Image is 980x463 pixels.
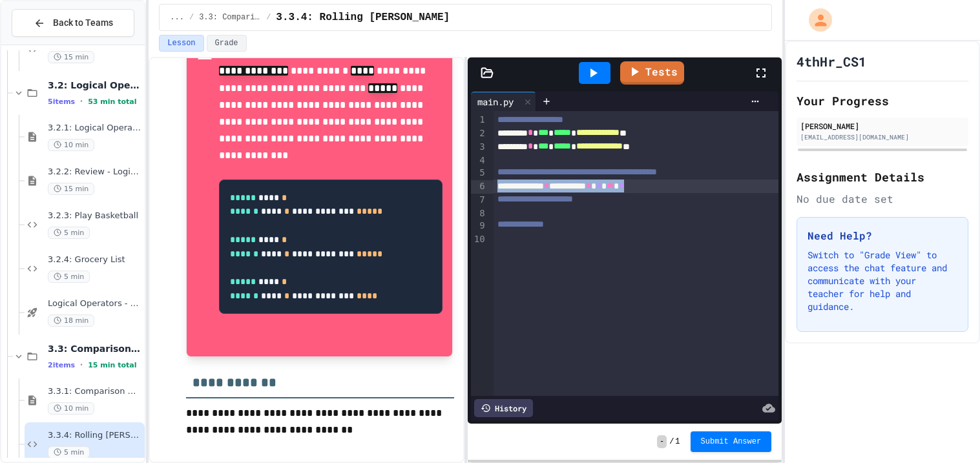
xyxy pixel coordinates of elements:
[53,16,113,30] span: Back to Teams
[159,35,203,52] button: Lesson
[800,132,964,142] div: [EMAIL_ADDRESS][DOMAIN_NAME]
[471,194,487,207] div: 7
[88,361,136,369] span: 15 min total
[276,10,450,25] span: 3.3.4: Rolling Evens
[12,9,134,37] button: Back to Teams
[471,95,520,108] div: main.py
[189,12,194,23] span: /
[471,92,536,111] div: main.py
[48,430,142,441] span: 3.3.4: Rolling [PERSON_NAME]
[48,402,94,415] span: 10 min
[797,191,968,207] div: No due date set
[48,227,90,239] span: 5 min
[48,446,90,458] span: 5 min
[199,12,261,23] span: 3.3: Comparison Operators
[207,35,247,52] button: Grade
[80,96,83,107] span: •
[471,141,487,154] div: 3
[474,399,533,417] div: History
[657,435,667,448] span: -
[691,431,772,452] button: Submit Answer
[48,314,94,327] span: 18 min
[808,228,957,243] h3: Need Help?
[620,61,684,85] a: Tests
[48,343,142,355] span: 3.3: Comparison Operators
[266,12,271,23] span: /
[471,207,487,220] div: 8
[675,437,680,447] span: 1
[800,120,964,132] div: [PERSON_NAME]
[471,233,487,246] div: 10
[48,98,75,106] span: 5 items
[795,5,835,35] div: My Account
[471,127,487,141] div: 2
[48,79,142,91] span: 3.2: Logical Operators
[48,254,142,265] span: 3.2.4: Grocery List
[88,98,136,106] span: 53 min total
[48,386,142,397] span: 3.3.1: Comparison Operators
[48,183,94,195] span: 15 min
[48,271,90,283] span: 5 min
[170,12,184,23] span: ...
[471,154,487,167] div: 4
[48,123,142,134] span: 3.2.1: Logical Operators
[48,167,142,178] span: 3.2.2: Review - Logical Operators
[471,114,487,127] div: 1
[471,220,487,233] div: 9
[797,168,968,186] h2: Assignment Details
[80,360,83,370] span: •
[48,139,94,151] span: 10 min
[701,437,762,447] span: Submit Answer
[669,437,674,447] span: /
[797,52,866,70] h1: 4thHr_CS1
[797,92,968,110] h2: Your Progress
[471,180,487,194] div: 6
[48,298,142,309] span: Logical Operators - Quiz
[48,51,94,63] span: 15 min
[48,361,75,369] span: 2 items
[471,167,487,180] div: 5
[48,211,142,221] span: 3.2.3: Play Basketball
[808,249,957,313] p: Switch to "Grade View" to access the chat feature and communicate with your teacher for help and ...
